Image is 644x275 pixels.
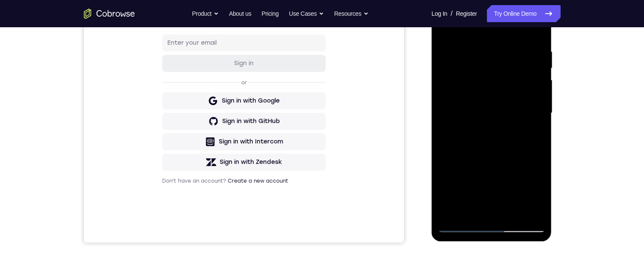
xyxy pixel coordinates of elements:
div: Sign in with Intercom [135,180,199,189]
a: Pricing [261,5,278,22]
button: Use Cases [289,5,324,22]
a: About us [229,5,251,22]
button: Sign in with Google [78,135,242,152]
p: Don't have an account? [78,220,242,227]
div: Sign in with GitHub [138,160,196,168]
button: Resources [334,5,369,22]
button: Sign in with Zendesk [78,196,242,213]
span: / [451,9,452,19]
a: Register [456,5,477,22]
div: Sign in with Google [138,139,196,148]
button: Product [192,5,219,22]
a: Create a new account [144,221,204,226]
a: Try Online Demo [487,5,560,22]
a: Go to the home page [84,9,135,19]
button: Sign in with Intercom [78,176,242,193]
a: Log In [432,5,447,22]
div: Sign in with Zendesk [136,201,198,209]
button: Sign in with GitHub [78,155,242,172]
p: or [156,122,165,129]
